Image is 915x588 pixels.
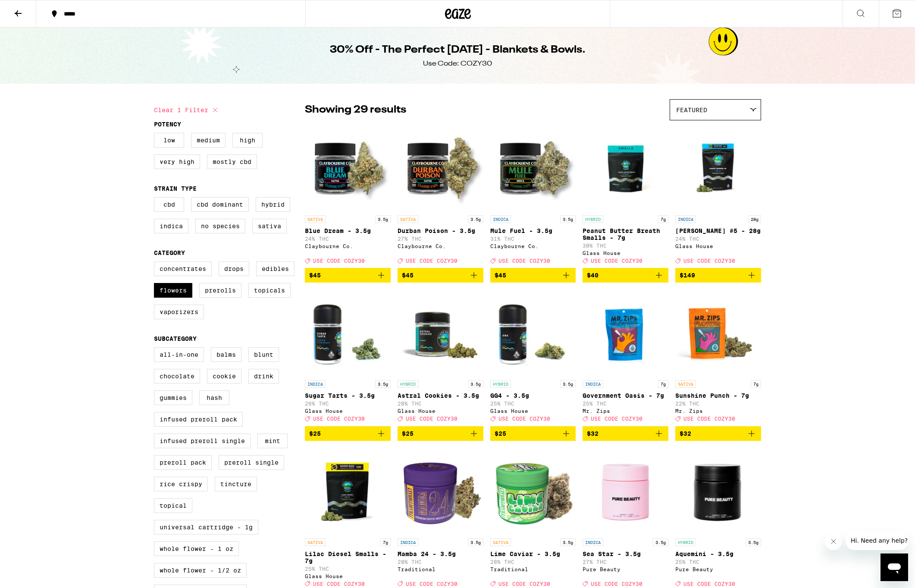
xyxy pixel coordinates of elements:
[658,215,668,223] p: 7g
[309,430,321,437] span: $25
[398,538,418,546] p: INDICA
[751,380,761,388] p: 7g
[583,408,668,414] div: Mr. Zips
[675,380,696,388] p: SATIVA
[560,215,576,223] p: 3.5g
[676,107,707,113] span: Featured
[490,392,576,399] p: GG4 - 3.5g
[398,448,483,534] img: Traditional - Mamba 24 - 3.5g
[398,559,483,565] p: 28% THC
[154,305,204,319] label: Vaporizers
[675,566,761,572] div: Pure Beauty
[583,401,668,406] p: 25% THC
[154,541,239,556] label: Whole Flower - 1 oz
[305,268,391,283] button: Add to bag
[398,401,483,406] p: 28% THC
[583,448,668,534] img: Pure Beauty - Sea Star - 3.5g
[495,272,506,279] span: $45
[154,283,192,298] label: Flowers
[305,289,391,426] a: Open page for Sugar Tarts - 3.5g from Glass House
[154,261,212,276] label: Concentrates
[398,550,483,557] p: Mamba 24 - 3.5g
[490,236,576,242] p: 31% THC
[675,538,696,546] p: HYBRID
[154,185,197,192] legend: Strain Type
[257,434,288,448] label: Mint
[309,272,321,279] span: $45
[248,283,291,298] label: Topicals
[219,455,284,470] label: Preroll Single
[154,249,185,256] legend: Category
[154,369,200,384] label: Chocolate
[154,477,208,491] label: Rice Crispy
[305,448,391,534] img: Glass House - Lilac Diesel Smalls - 7g
[583,550,668,557] p: Sea Star - 3.5g
[398,566,483,572] div: Traditional
[380,538,391,546] p: 7g
[305,236,391,242] p: 24% THC
[468,215,483,223] p: 3.5g
[256,197,290,212] label: Hybrid
[398,268,483,283] button: Add to bag
[305,380,326,388] p: INDICA
[490,215,511,223] p: INDICA
[402,430,414,437] span: $25
[675,408,761,414] div: Mr. Zips
[154,498,192,513] label: Topical
[498,581,550,587] span: USE CODE COZY30
[305,566,391,572] p: 25% THC
[398,289,483,376] img: Glass House - Astral Cookies - 3.5g
[305,215,326,223] p: SATIVA
[675,550,761,557] p: Aquemini - 3.5g
[305,538,326,546] p: SATIVA
[154,121,181,128] legend: Potency
[490,125,576,211] img: Claybourne Co. - Mule Fuel - 3.5g
[215,477,257,491] label: Tincture
[154,154,200,169] label: Very High
[305,426,391,441] button: Add to bag
[675,448,761,534] img: Pure Beauty - Aquemini - 3.5g
[490,538,511,546] p: SATIVA
[375,380,391,388] p: 3.5g
[154,434,251,448] label: Infused Preroll Single
[658,380,668,388] p: 7g
[398,227,483,234] p: Durban Poison - 3.5g
[398,215,418,223] p: SATIVA
[683,416,735,422] span: USE CODE COZY30
[219,261,249,276] label: Drops
[305,289,391,376] img: Glass House - Sugar Tarts - 3.5g
[583,125,668,211] img: Glass House - Peanut Butter Breath Smalls - 7g
[207,369,241,384] label: Cookie
[748,215,761,223] p: 28g
[248,347,279,362] label: Blunt
[232,133,263,148] label: High
[675,243,761,249] div: Glass House
[675,401,761,406] p: 22% THC
[305,573,391,579] div: Glass House
[583,227,668,241] p: Peanut Butter Breath Smalls - 7g
[490,566,576,572] div: Traditional
[675,426,761,441] button: Add to bag
[313,581,365,587] span: USE CODE COZY30
[498,258,550,264] span: USE CODE COZY30
[746,538,761,546] p: 3.5g
[583,559,668,565] p: 27% THC
[583,243,668,248] p: 30% THC
[305,550,391,564] p: Lilac Diesel Smalls - 7g
[199,390,229,405] label: Hash
[191,133,226,148] label: Medium
[583,566,668,572] div: Pure Beauty
[313,416,365,422] span: USE CODE COZY30
[199,283,241,298] label: Prerolls
[583,392,668,399] p: Government Oasis - 7g
[490,289,576,376] img: Glass House - GG4 - 3.5g
[154,99,220,121] button: Clear 1 filter
[305,392,391,399] p: Sugar Tarts - 3.5g
[490,268,576,283] button: Add to bag
[154,520,258,535] label: Universal Cartridge - 1g
[846,531,908,550] iframe: Message from company
[675,289,761,426] a: Open page for Sunshine Punch - 7g from Mr. Zips
[587,272,599,279] span: $40
[591,258,642,264] span: USE CODE COZY30
[490,559,576,565] p: 28% THC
